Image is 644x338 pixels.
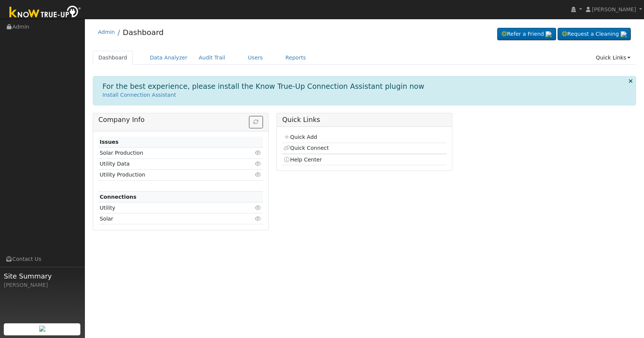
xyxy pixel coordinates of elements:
[283,134,317,140] a: Quick Add
[100,194,137,200] strong: Connections
[6,4,85,21] img: Know True-Up
[123,28,164,37] a: Dashboard
[497,28,556,41] a: Refer a Friend
[98,148,237,158] td: Solar Production
[98,116,263,124] h5: Company Info
[4,281,81,289] div: [PERSON_NAME]
[103,92,176,98] a: Install Connection Assistant
[280,51,312,65] a: Reports
[100,139,118,145] strong: Issues
[39,326,45,332] img: retrieve
[546,31,552,37] img: retrieve
[255,150,262,155] i: Click to view
[255,161,262,166] i: Click to view
[558,28,631,41] a: Request a Cleaning
[103,82,424,91] h1: For the best experience, please install the Know True-Up Connection Assistant plugin now
[255,216,262,221] i: Click to view
[590,51,636,65] a: Quick Links
[283,157,322,163] a: Help Center
[282,116,447,124] h5: Quick Links
[255,172,262,177] i: Click to view
[98,29,115,35] a: Admin
[193,51,231,65] a: Audit Trail
[621,31,627,37] img: retrieve
[242,51,269,65] a: Users
[255,205,262,210] i: Click to view
[98,202,237,213] td: Utility
[283,145,329,151] a: Quick Connect
[4,271,81,281] span: Site Summary
[93,51,133,65] a: Dashboard
[98,213,237,224] td: Solar
[592,6,636,12] span: [PERSON_NAME]
[98,158,237,169] td: Utility Data
[144,51,193,65] a: Data Analyzer
[98,169,237,180] td: Utility Production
